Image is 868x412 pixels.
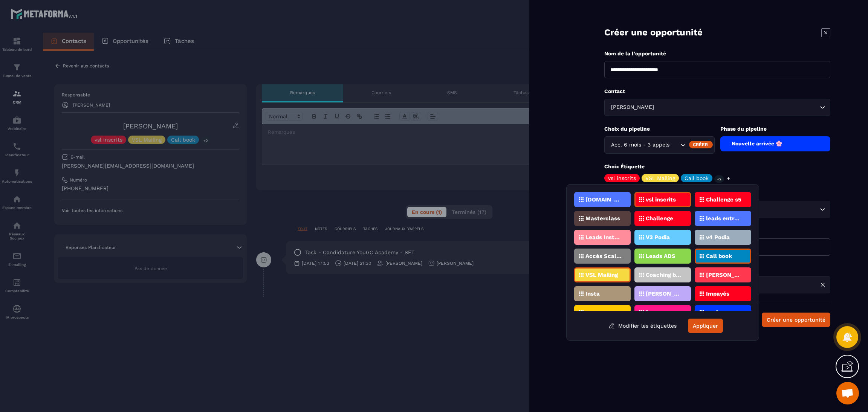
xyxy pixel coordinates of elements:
p: [PERSON_NAME]. 1:1 6m 3app [706,272,743,278]
span: [PERSON_NAME] [609,103,656,111]
p: Leads Instagram [585,235,622,240]
input: Search for option [671,141,679,149]
p: leads entrants vsl [706,216,743,221]
div: Créer [689,141,713,148]
p: Aurore Acc. 1:1 6m 3app. [585,310,622,315]
p: v4 Podia [706,235,730,240]
button: Créer une opportunité [762,313,830,327]
p: V3 Podia [646,235,670,240]
p: [PERSON_NAME]. 1:1 6m 3 app [646,291,682,296]
input: Search for option [656,103,818,111]
p: vsl inscrits [646,197,676,202]
p: Contact [604,88,830,95]
p: Phase du pipeline [720,125,831,133]
p: Coaching book [646,272,682,278]
button: Appliquer [688,319,723,333]
p: VSL Mailing [645,175,675,181]
p: Masterclass [585,216,620,221]
p: vsl inscrits [608,175,636,181]
p: +2 [714,175,724,183]
p: [DOMAIN_NAME] [585,197,622,202]
p: Call book [685,175,709,181]
p: [PERSON_NAME]. 1:1 6m 3app. [646,310,682,315]
div: Search for option [604,136,715,154]
p: Challenge s5 [706,197,741,202]
p: Créer une opportunité [604,26,703,39]
p: Choix du pipeline [604,125,715,133]
p: Choix Étiquette [604,163,830,170]
p: Insta [585,291,600,296]
p: Leads ADS [646,253,675,259]
div: Search for option [604,99,830,116]
span: Acc. 6 mois - 3 appels [609,141,671,149]
p: Impayés [706,291,729,296]
p: Call book [706,253,732,259]
p: Accès Scaler Podia [585,253,622,259]
p: Jotform [706,310,729,315]
button: Modifier les étiquettes [603,319,682,333]
p: VSL Mailing [585,272,618,278]
p: Nom de la l'opportunité [604,50,830,57]
a: Ouvrir le chat [836,382,859,404]
p: Challenge [646,216,673,221]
